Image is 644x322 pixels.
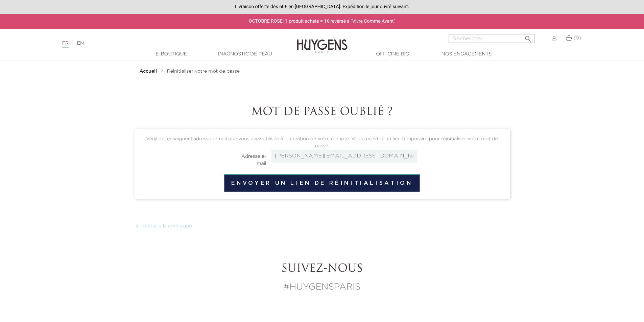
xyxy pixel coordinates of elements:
[297,28,348,54] img: Huygens
[140,69,157,74] strong: Accueil
[135,281,510,294] p: #HUYGENSPARIS
[62,41,69,48] a: FR
[135,224,192,229] a:  Retour à la connexion
[522,32,534,41] button: 
[449,34,535,43] input: Rechercher
[524,33,532,41] i: 
[138,51,205,58] a: E-Boutique
[211,51,279,58] a: Diagnostic de peau
[141,224,192,229] span: Retour à la connexion
[59,39,263,47] div: |
[224,174,420,192] button: Envoyer un lien de réinitialisation
[359,51,427,58] a: Officine Bio
[140,69,159,74] a: Accueil
[135,106,510,119] h1: Mot de passe oublié ?
[574,36,581,41] span: (0)
[228,150,271,167] label: Adresse e-mail
[141,135,503,150] p: Veuillez renseigner l'adresse e-mail que vous avez utilisée à la création de votre compte. Vous r...
[433,51,500,58] a: Nos engagements
[77,41,84,46] a: EN
[167,69,240,74] a: Réinitialiser votre mot de passe
[135,224,140,229] i: 
[135,263,510,275] h2: Suivez-nous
